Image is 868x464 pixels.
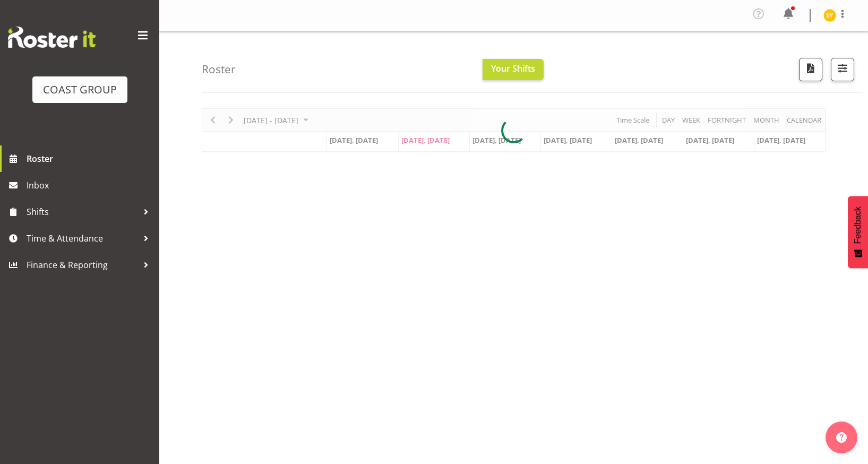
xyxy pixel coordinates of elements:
[27,151,154,167] span: Roster
[799,58,822,81] button: Download a PDF of the roster according to the set date range.
[853,207,863,244] span: Feedback
[483,59,544,80] button: Your Shifts
[27,177,154,193] span: Inbox
[491,63,535,74] span: Your Shifts
[202,63,236,75] h4: Roster
[27,230,138,246] span: Time & Attendance
[836,432,847,443] img: help-xxl-2.png
[8,27,96,48] img: Rosterit website logo
[27,257,138,273] span: Finance & Reporting
[823,9,836,22] img: seon-young-belding8911.jpg
[831,58,854,81] button: Filter Shifts
[27,204,138,220] span: Shifts
[43,82,117,98] div: COAST GROUP
[848,196,868,268] button: Feedback - Show survey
